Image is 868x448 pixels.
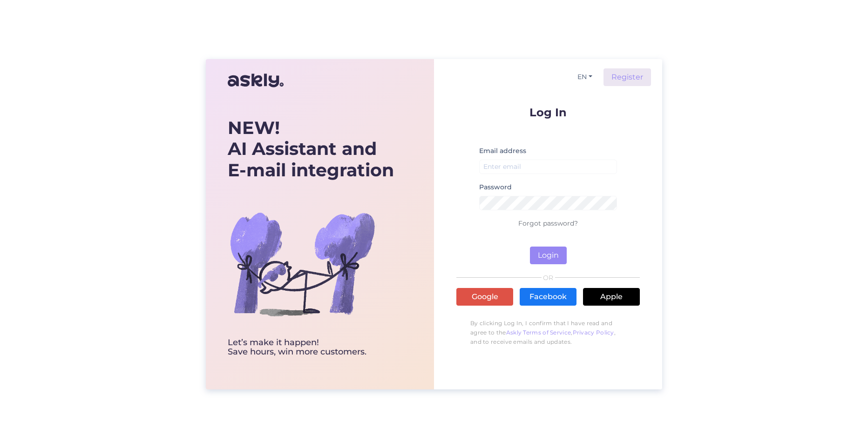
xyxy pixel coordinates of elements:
[456,288,513,306] a: Google
[574,70,596,84] button: EN
[573,329,614,336] a: Privacy Policy
[479,182,512,192] label: Password
[518,219,578,227] a: Forgot password?
[228,117,394,181] div: AI Assistant and E-mail integration
[456,107,640,118] p: Log In
[479,146,526,156] label: Email address
[530,247,567,264] button: Login
[228,189,377,338] img: bg-askly
[479,160,617,174] input: Enter email
[228,117,280,139] b: NEW!
[456,314,640,351] p: By clicking Log In, I confirm that I have read and agree to the , , and to receive emails and upd...
[520,288,576,306] a: Facebook
[542,274,555,281] span: OR
[506,329,571,336] a: Askly Terms of Service
[228,338,394,357] div: Let’s make it happen! Save hours, win more customers.
[604,68,651,86] a: Register
[228,69,284,92] img: Askly
[583,288,640,306] a: Apple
